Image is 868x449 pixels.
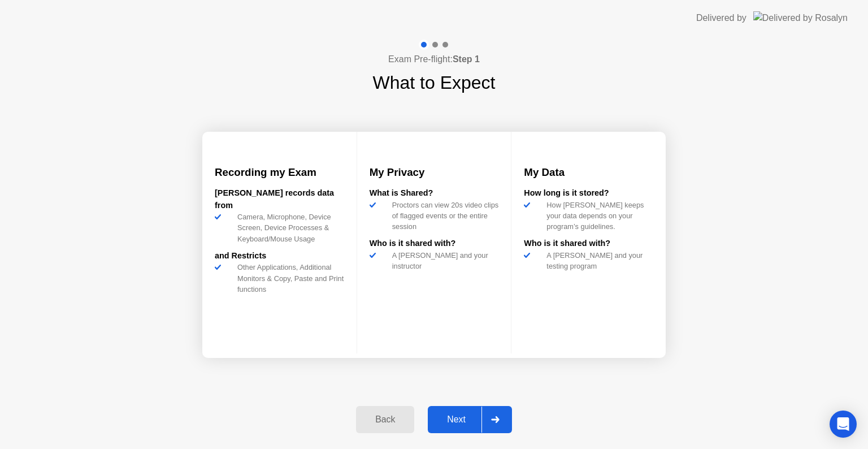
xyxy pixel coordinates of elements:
[753,11,848,24] img: Delivered by Rosalyn
[370,238,499,250] div: Who is it shared with?
[696,11,747,25] div: Delivered by
[233,262,344,295] div: Other Applications, Additional Monitors & Copy, Paste and Print functions
[370,165,499,180] h3: My Privacy
[215,187,344,211] div: [PERSON_NAME] records data from
[359,415,411,425] div: Back
[524,165,653,180] h3: My Data
[428,406,512,433] button: Next
[233,211,344,244] div: Camera, Microphone, Device Screen, Device Processes & Keyboard/Mouse Usage
[388,200,499,232] div: Proctors can view 20s video clips of flagged events or the entire session
[356,406,414,433] button: Back
[215,250,344,262] div: and Restricts
[453,54,480,64] b: Step 1
[388,250,499,271] div: A [PERSON_NAME] and your instructor
[524,187,653,200] div: How long is it stored?
[830,411,857,438] div: Open Intercom Messenger
[524,238,653,250] div: Who is it shared with?
[370,187,499,200] div: What is Shared?
[542,250,653,271] div: A [PERSON_NAME] and your testing program
[373,69,496,96] h1: What to Expect
[388,53,480,66] h4: Exam Pre-flight:
[542,200,653,232] div: How [PERSON_NAME] keeps your data depends on your program’s guidelines.
[215,165,344,180] h3: Recording my Exam
[431,415,481,425] div: Next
